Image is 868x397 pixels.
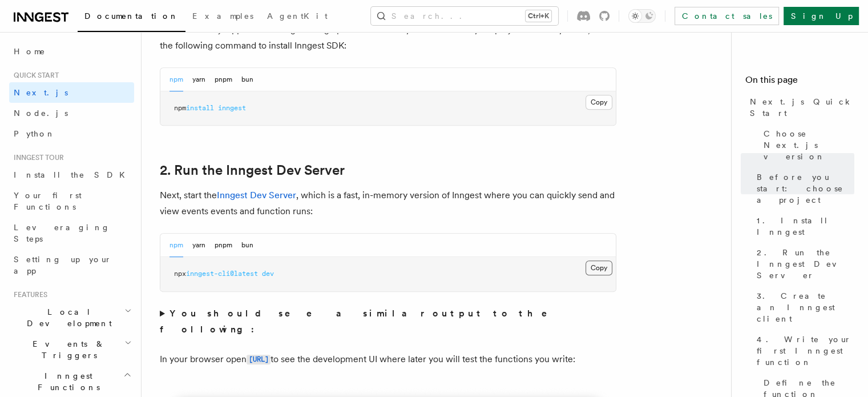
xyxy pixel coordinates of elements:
[14,109,68,118] span: Node.js
[160,187,616,219] p: Next, start the , which is a fast, in-memory version of Inngest where you can quickly send and vi...
[586,95,612,110] button: Copy
[14,255,112,275] span: Setting up your app
[241,234,253,257] button: bun
[185,3,260,31] a: Examples
[160,22,616,54] p: With the Next.js app now running running open a new tab in your terminal. In your project directo...
[14,223,110,243] span: Leveraging Steps
[14,46,46,57] span: Home
[186,270,258,278] span: inngest-cli@latest
[9,153,64,162] span: Inngest tour
[628,9,656,23] button: Toggle dark mode
[160,351,616,368] p: In your browser open to see the development UI where later you will test the functions you write:
[160,308,563,335] strong: You should see a similar output to the following:
[757,334,854,368] span: 4. Write your first Inngest function
[752,329,854,372] a: 4. Write your first Inngest function
[752,167,854,210] a: Before you start: choose a project
[247,355,271,364] code: [URL]
[745,73,854,91] h4: On this page
[186,104,214,112] span: install
[174,270,186,278] span: npx
[192,68,205,91] button: yarn
[9,185,134,217] a: Your first Functions
[752,210,854,242] a: 1. Install Inngest
[169,234,183,257] button: npm
[84,11,179,21] span: Documentation
[9,71,59,80] span: Quick start
[78,3,185,32] a: Documentation
[169,68,183,91] button: npm
[752,242,854,286] a: 2. Run the Inngest Dev Server
[759,123,854,167] a: Choose Next.js version
[14,191,82,211] span: Your first Functions
[267,11,328,21] span: AgentKit
[9,217,134,249] a: Leveraging Steps
[174,104,186,112] span: npm
[9,302,134,334] button: Local Development
[586,260,612,275] button: Copy
[9,338,124,361] span: Events & Triggers
[9,123,134,144] a: Python
[757,247,854,281] span: 2. Run the Inngest Dev Server
[247,354,271,364] a: [URL]
[14,129,55,138] span: Python
[218,104,246,112] span: inngest
[14,88,68,97] span: Next.js
[192,234,205,257] button: yarn
[9,334,134,366] button: Events & Triggers
[9,82,134,103] a: Next.js
[752,286,854,329] a: 3. Create an Inngest client
[160,162,345,178] a: 2. Run the Inngest Dev Server
[215,234,232,257] button: pnpm
[745,91,854,123] a: Next.js Quick Start
[217,190,296,200] a: Inngest Dev Server
[160,306,616,338] summary: You should see a similar output to the following:
[675,7,779,25] a: Contact sales
[215,68,232,91] button: pnpm
[371,7,558,25] button: Search...Ctrl+K
[192,11,253,21] span: Examples
[9,290,47,299] span: Features
[764,128,854,162] span: Choose Next.js version
[241,68,253,91] button: bun
[262,270,274,278] span: dev
[9,165,134,185] a: Install the SDK
[757,171,854,206] span: Before you start: choose a project
[526,10,551,22] kbd: Ctrl+K
[784,7,859,25] a: Sign Up
[9,103,134,123] a: Node.js
[757,215,854,238] span: 1. Install Inngest
[757,290,854,324] span: 3. Create an Inngest client
[260,3,334,31] a: AgentKit
[750,96,854,119] span: Next.js Quick Start
[9,306,124,329] span: Local Development
[9,249,134,281] a: Setting up your app
[14,170,132,179] span: Install the SDK
[9,41,134,62] a: Home
[9,370,123,393] span: Inngest Functions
